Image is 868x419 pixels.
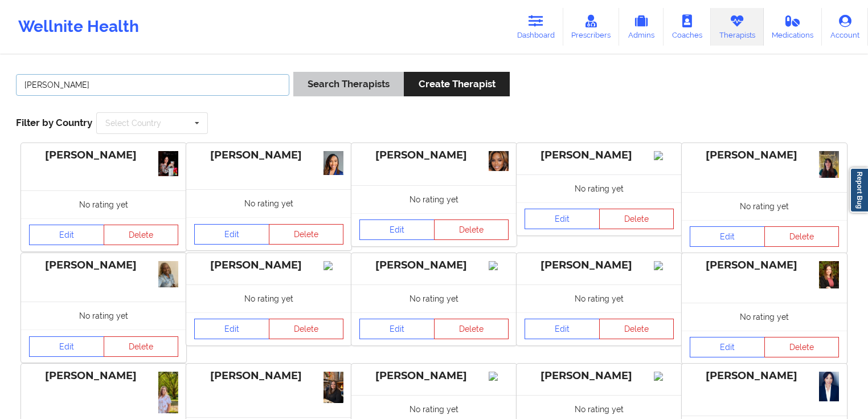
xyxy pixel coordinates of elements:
[764,8,822,46] a: Medications
[158,151,178,176] img: 35ae168a-fbec-4e7c-b598-7b5966f4ec59_Headshot1.jpg
[654,261,674,270] img: Image%2Fplaceholer-image.png
[29,149,178,162] div: [PERSON_NAME]
[690,149,839,162] div: [PERSON_NAME]
[525,369,674,383] div: [PERSON_NAME]
[194,224,269,245] a: Edit
[819,372,839,402] img: 14.JPG
[293,72,404,96] button: Search Therapists
[186,284,351,312] div: No rating yet
[194,369,343,383] div: [PERSON_NAME]
[525,259,674,272] div: [PERSON_NAME]
[269,224,344,245] button: Delete
[619,8,664,46] a: Admins
[351,185,517,213] div: No rating yet
[434,219,509,240] button: Delete
[359,319,435,339] a: Edit
[104,336,179,357] button: Delete
[324,151,343,175] img: 2d8d42ab-9c19-4de3-8986-9381b84e492a_IMG_0785.jpeg
[764,226,840,247] button: Delete
[682,192,847,220] div: No rating yet
[711,8,764,46] a: Therapists
[351,284,517,312] div: No rating yet
[104,225,179,245] button: Delete
[764,337,840,357] button: Delete
[850,168,868,213] a: Report Bug
[359,219,435,240] a: Edit
[819,151,839,178] img: d87f5153-3ace-4c2b-ac63-78ecff3beba5_IMG_0828.jpeg
[690,226,765,247] a: Edit
[269,319,344,339] button: Delete
[690,259,839,272] div: [PERSON_NAME]
[489,261,509,270] img: Image%2Fplaceholer-image.png
[158,261,178,288] img: f6f92963-7673-4e23-b555-ad84cd040435_IMG_5327.jpeg
[819,261,839,288] img: 4ae9d787-2f2d-42c1-8f8c-790491c7255b_Professional_Photo.jpg
[29,259,178,272] div: [PERSON_NAME]
[489,372,509,381] img: Image%2Fplaceholer-image.png
[21,190,186,218] div: No rating yet
[690,369,839,383] div: [PERSON_NAME]
[517,284,682,312] div: No rating yet
[324,372,343,403] img: 77b18563-4f95-4b76-a61c-7da0fdf1d329_IMG_2804.jpeg
[194,259,343,272] div: [PERSON_NAME]
[664,8,711,46] a: Coaches
[194,319,269,339] a: Edit
[158,372,178,413] img: 092fc8df-93d3-4c2c-ab9c-6b5cc3b083b6_02630493-f62d-4666-a687-af71c1e6843bScreenshot_2025-04-08_at...
[822,8,868,46] a: Account
[29,225,104,245] a: Edit
[16,74,289,96] input: Search Keywords
[16,117,92,128] span: Filter by Country
[359,149,509,162] div: [PERSON_NAME]
[563,8,620,46] a: Prescribers
[525,209,600,229] a: Edit
[434,319,509,339] button: Delete
[654,151,674,160] img: Image%2Fplaceholer-image.png
[654,372,674,381] img: Image%2Fplaceholer-image.png
[525,149,674,162] div: [PERSON_NAME]
[105,119,161,127] div: Select Country
[21,302,186,329] div: No rating yet
[489,151,509,171] img: f078c30e-2d3d-441a-a11e-9c56db3f684c_Headshot.jpg
[517,174,682,202] div: No rating yet
[359,259,509,272] div: [PERSON_NAME]
[599,209,674,229] button: Delete
[404,72,509,96] button: Create Therapist
[525,319,600,339] a: Edit
[690,337,765,357] a: Edit
[682,303,847,331] div: No rating yet
[186,189,351,217] div: No rating yet
[194,149,343,162] div: [PERSON_NAME]
[324,261,343,270] img: Image%2Fplaceholer-image.png
[599,319,674,339] button: Delete
[29,369,178,383] div: [PERSON_NAME]
[509,8,563,46] a: Dashboard
[29,336,104,357] a: Edit
[359,369,509,383] div: [PERSON_NAME]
